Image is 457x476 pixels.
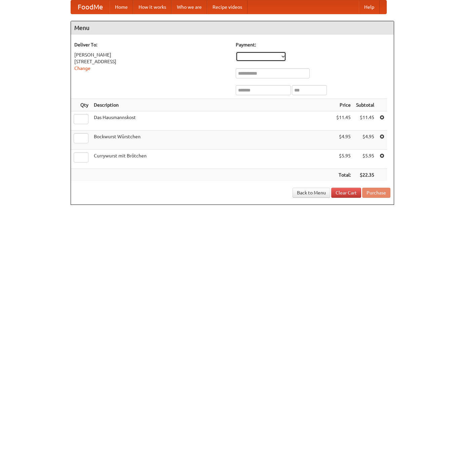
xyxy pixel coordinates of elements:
[91,99,334,111] th: Description
[110,0,133,14] a: Home
[74,51,229,58] div: [PERSON_NAME]
[293,188,330,198] a: Back to Menu
[353,169,377,181] th: $22.35
[331,188,361,198] a: Clear Cart
[334,131,353,150] td: $4.95
[74,66,90,71] a: Change
[353,131,377,150] td: $4.95
[71,99,91,111] th: Qty
[91,150,334,169] td: Currywurst mit Brötchen
[74,58,229,65] div: [STREET_ADDRESS]
[334,150,353,169] td: $5.95
[353,111,377,131] td: $11.45
[236,41,390,48] h5: Payment:
[91,131,334,150] td: Bockwurst Würstchen
[207,0,247,14] a: Recipe videos
[91,111,334,131] td: Das Hausmannskost
[362,188,390,198] button: Purchase
[71,21,394,35] h4: Menu
[71,0,110,14] a: FoodMe
[334,111,353,131] td: $11.45
[353,150,377,169] td: $5.95
[74,41,229,48] h5: Deliver To:
[353,99,377,111] th: Subtotal
[359,0,380,14] a: Help
[334,99,353,111] th: Price
[133,0,172,14] a: How it works
[172,0,207,14] a: Who we are
[334,169,353,181] th: Total:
